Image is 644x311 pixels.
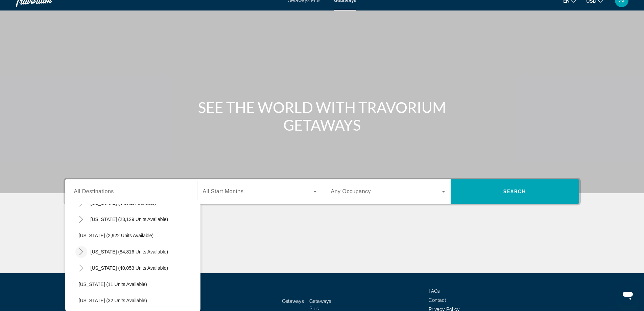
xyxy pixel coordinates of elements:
[331,188,371,194] span: Any Occupancy
[75,229,200,242] button: [US_STATE] (2,922 units available)
[75,278,200,290] button: [US_STATE] (11 units available)
[74,188,114,194] span: All Destinations
[79,282,147,287] span: [US_STATE] (11 units available)
[451,179,579,204] button: Search
[195,98,449,134] h1: SEE THE WORLD WITH TRAVORIUM GETAWAYS
[75,214,87,225] button: Toggle Arizona (23,129 units available)
[87,213,200,225] button: [US_STATE] (23,129 units available)
[91,265,168,271] span: [US_STATE] (40,053 units available)
[75,246,87,258] button: Toggle California (84,816 units available)
[87,246,200,258] button: [US_STATE] (84,816 units available)
[79,233,154,238] span: [US_STATE] (2,922 units available)
[429,297,446,303] a: Contact
[87,262,200,274] button: [US_STATE] (40,053 units available)
[79,298,147,303] span: [US_STATE] (32 units available)
[282,298,304,304] a: Getaways
[75,294,200,307] button: [US_STATE] (32 units available)
[91,249,168,254] span: [US_STATE] (84,816 units available)
[203,188,244,194] span: All Start Months
[429,288,440,294] a: FAQs
[91,217,168,222] span: [US_STATE] (23,129 units available)
[503,189,526,194] span: Search
[75,197,87,209] button: Toggle Alabama (4 units available)
[617,284,639,306] iframe: Button to launch messaging window
[87,197,200,209] button: [US_STATE] (4 units available)
[75,262,87,274] button: Toggle Colorado (40,053 units available)
[65,179,579,204] div: Search widget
